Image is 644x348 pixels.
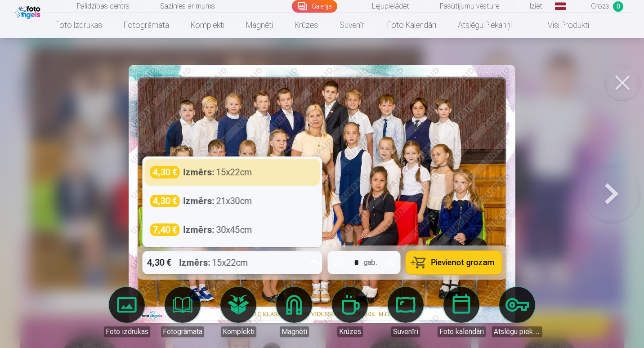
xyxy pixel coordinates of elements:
div: Foto kalendāri [438,326,486,337]
div: 15x22cm [183,166,252,178]
div: Foto izdrukas [104,326,150,337]
span: Pievienot grozam [431,259,495,267]
button: Pievienot grozam [406,251,502,274]
a: Foto kalendāri [376,13,447,38]
a: Magnēti [269,287,319,337]
a: Fotogrāmata [113,13,180,38]
span: Grozs [591,1,609,12]
a: Foto izdrukas [45,13,113,38]
div: Suvenīri [391,326,420,337]
a: Suvenīri [329,13,376,38]
div: 21x30cm [183,195,252,207]
strong: Izmērs : [183,166,215,178]
a: Komplekti [180,13,235,38]
a: Atslēgu piekariņi [447,13,523,38]
div: gab. [364,257,377,268]
div: 30x45cm [183,223,252,236]
a: Fotogrāmata [157,287,208,337]
a: Krūzes [325,287,375,337]
div: 15x22cm [179,251,248,274]
div: 7,40 € [150,223,180,236]
a: Foto izdrukas [102,287,152,337]
div: Krūzes [337,326,363,337]
a: Foto kalendāri [436,287,487,337]
div: Komplekti [221,326,256,337]
div: 4,30 € [150,166,180,178]
strong: Izmērs : [183,223,215,236]
strong: Izmērs : [179,256,210,269]
div: 4,30 € [143,251,176,274]
a: Magnēti [235,13,284,38]
div: Atslēgu piekariņi [492,326,542,337]
div: Magnēti [280,326,309,337]
strong: Izmērs : [183,195,215,207]
div: 4,30 € [150,195,180,207]
a: Visi produkti [523,13,600,38]
img: /fa1 [15,4,43,19]
a: Komplekti [213,287,264,337]
a: Krūzes [284,13,329,38]
div: Fotogrāmata [161,326,204,337]
span: 0 [613,1,623,12]
a: Suvenīri [380,287,431,337]
a: Atslēgu piekariņi [492,287,542,337]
